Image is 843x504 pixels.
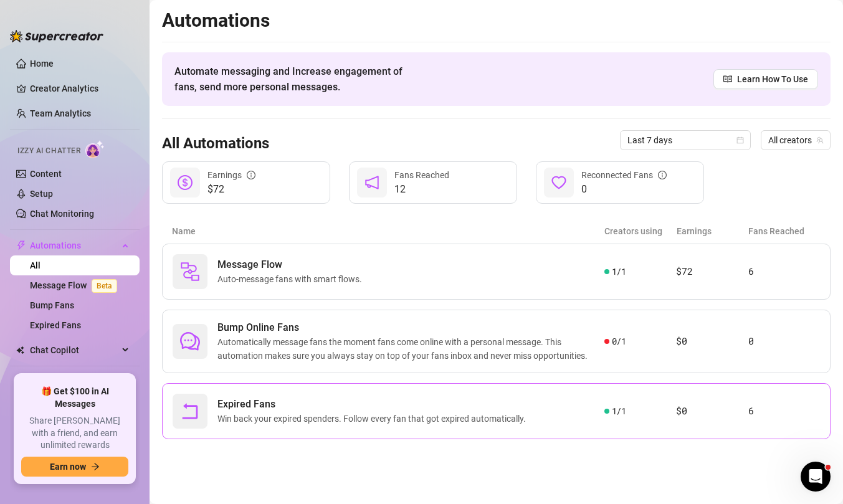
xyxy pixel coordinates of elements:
span: team [816,136,824,144]
div: Reconnected Fans [581,168,667,182]
img: logo-BBDzfeDw.svg [10,30,103,42]
span: Beta [92,279,117,293]
span: Automate messaging and Increase engagement of fans, send more personal messages. [174,64,414,95]
span: $72 [207,182,255,197]
span: info-circle [658,171,667,179]
span: 🎁 Get $100 in AI Messages [21,386,128,410]
a: Creator Analytics [30,78,130,98]
article: $0 [676,334,748,349]
span: rollback [180,401,200,421]
button: Earn nowarrow-right [21,457,128,477]
span: Automatically message fans the moment fans come online with a personal message. This automation m... [217,335,604,363]
span: Win back your expired spenders. Follow every fan that got expired automatically. [217,412,531,426]
span: info-circle [247,171,255,179]
article: Creators using [604,224,677,238]
span: Automations [30,235,118,255]
article: $72 [676,264,748,279]
article: Name [172,224,604,238]
h3: All Automations [162,134,269,154]
a: Chat Monitoring [30,209,94,219]
span: Learn How To Use [737,72,808,86]
a: Message FlowBeta [30,280,122,290]
span: Chat Copilot [30,340,118,360]
article: Earnings [677,224,749,238]
img: Chat Copilot [16,346,24,354]
a: Setup [30,189,53,199]
span: All creators [768,131,823,150]
article: Fans Reached [748,224,821,238]
span: Share [PERSON_NAME] with a friend, and earn unlimited rewards [21,415,128,452]
h2: Automations [162,9,831,32]
span: Message Flow [217,257,367,272]
img: svg%3e [180,262,200,282]
article: $0 [676,404,748,419]
img: AI Chatter [85,140,105,158]
iframe: Intercom live chat [801,462,831,492]
span: notification [364,175,379,190]
a: Learn How To Use [713,69,818,89]
span: Auto-message fans with smart flows. [217,272,367,286]
span: Last 7 days [627,131,743,150]
a: Home [30,59,54,69]
span: read [723,75,732,83]
article: 6 [748,264,820,279]
span: calendar [736,136,744,144]
a: Team Analytics [30,108,91,118]
span: Fans Reached [394,170,449,180]
span: Izzy AI Chatter [17,145,80,157]
span: Expired Fans [217,397,531,412]
div: Earnings [207,168,255,182]
span: Earn now [50,462,86,472]
a: Expired Fans [30,320,81,330]
span: 0 [581,182,667,197]
article: 6 [748,404,820,419]
span: 1 / 1 [612,404,626,418]
span: comment [180,331,200,351]
a: All [30,260,40,270]
span: arrow-right [91,462,100,471]
span: dollar [178,175,193,190]
a: Bump Fans [30,300,74,310]
span: 1 / 1 [612,265,626,278]
span: heart [551,175,566,190]
span: 0 / 1 [612,335,626,348]
span: Bump Online Fans [217,320,604,335]
span: 12 [394,182,449,197]
span: thunderbolt [16,240,26,250]
article: 0 [748,334,820,349]
a: Content [30,169,62,179]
